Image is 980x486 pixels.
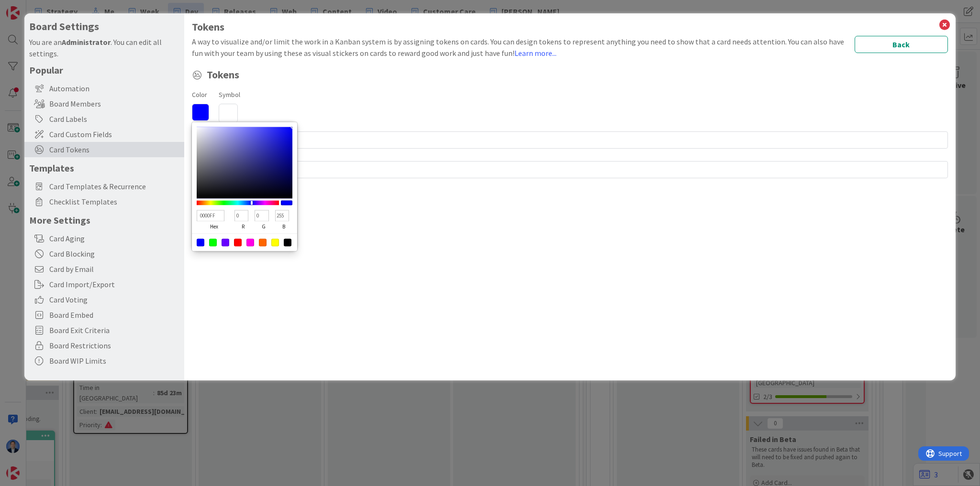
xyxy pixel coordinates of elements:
div: #00FF00 [209,238,217,246]
div: Card Labels [24,111,184,127]
button: Back [855,36,948,53]
div: A way to visualize and/or limit the work in a Kanban system is by assigning tokens on cards. You ... [192,36,850,59]
span: Card by Email [49,263,179,275]
label: hex [197,221,232,233]
label: Symbol [219,90,240,100]
span: Board Embed [49,309,179,321]
div: Card Import/Export [24,277,184,292]
span: Checklist Templates [49,196,179,207]
div: #FFFF00 [271,238,279,246]
span: Board Exit Criteria [49,324,179,336]
div: #FF00E5 [246,238,254,246]
div: Card Aging [24,231,184,246]
h5: Popular [29,64,179,76]
label: g [255,221,272,233]
div: #000000 [284,238,291,246]
span: Board Restrictions [49,340,179,351]
div: Board WIP Limits [24,353,184,368]
span: Card Templates & Recurrence [49,181,179,192]
label: r [234,221,252,233]
span: Card Custom Fields [49,129,179,140]
label: b [275,221,292,233]
h4: Board Settings [29,21,179,32]
div: #6600FF [222,238,229,246]
h5: Templates [29,162,179,174]
span: Support [20,1,44,13]
div: Board Members [24,96,184,111]
div: #FF0000 [234,238,242,246]
label: Color [192,90,207,100]
h5: More Settings [29,214,179,226]
h1: Tokens [192,21,948,33]
span: Tokens [207,66,948,83]
div: Automation [24,81,184,96]
div: #0000FF [197,238,204,246]
div: You are an . You can edit all settings. [29,36,179,59]
span: Card Tokens [49,144,179,155]
div: Card Blocking [24,246,184,261]
b: Administrator [62,37,111,47]
div: #FF6600 [259,238,267,246]
span: Card Voting [49,294,179,305]
a: Learn more... [514,48,557,58]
